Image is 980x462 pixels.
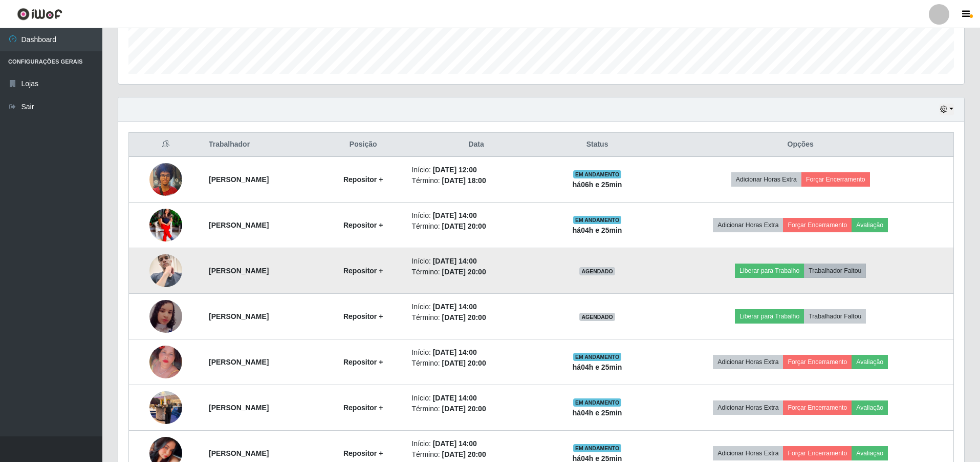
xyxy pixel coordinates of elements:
[573,409,622,417] strong: há 04 h e 25 min
[713,218,783,232] button: Adicionar Horas Extra
[433,211,477,219] time: [DATE] 14:00
[433,348,477,356] time: [DATE] 14:00
[852,446,888,460] button: Avaliação
[573,170,622,178] span: EM ANDAMENTO
[209,175,269,184] strong: [PERSON_NAME]
[411,165,540,175] li: Início:
[442,268,486,276] time: [DATE] 20:00
[442,313,486,322] time: [DATE] 20:00
[442,405,486,413] time: [DATE] 20:00
[17,8,62,21] img: CoreUI Logo
[411,404,540,414] li: Término:
[149,386,182,429] img: 1755095833793.jpeg
[647,133,953,157] th: Opções
[149,157,182,201] img: 1751330520607.jpeg
[149,205,182,246] img: 1751311767272.jpeg
[343,449,383,457] strong: Repositor +
[411,312,540,323] li: Término:
[735,264,804,278] button: Liberar para Trabalho
[442,359,486,367] time: [DATE] 20:00
[433,439,477,448] time: [DATE] 14:00
[209,267,269,275] strong: [PERSON_NAME]
[783,355,852,369] button: Forçar Encerramento
[343,175,383,184] strong: Repositor +
[735,309,804,324] button: Liberar para Trabalho
[411,210,540,221] li: Início:
[411,256,540,267] li: Início:
[573,216,622,224] span: EM ANDAMENTO
[411,175,540,186] li: Término:
[203,133,321,157] th: Trabalhador
[783,400,852,415] button: Forçar Encerramento
[579,267,615,275] span: AGENDADO
[405,133,547,157] th: Data
[547,133,648,157] th: Status
[209,358,269,366] strong: [PERSON_NAME]
[852,400,888,415] button: Avaliação
[433,257,477,265] time: [DATE] 14:00
[209,449,269,457] strong: [PERSON_NAME]
[411,438,540,449] li: Início:
[149,249,182,293] img: 1753206575991.jpeg
[579,313,615,321] span: AGENDADO
[801,172,870,187] button: Forçar Encerramento
[433,166,477,174] time: [DATE] 12:00
[209,404,269,412] strong: [PERSON_NAME]
[573,398,622,407] span: EM ANDAMENTO
[149,300,182,333] img: 1754333642632.jpeg
[804,264,866,278] button: Trabalhador Faltou
[442,450,486,458] time: [DATE] 20:00
[713,355,783,369] button: Adicionar Horas Extra
[411,267,540,277] li: Término:
[852,218,888,232] button: Avaliação
[411,302,540,312] li: Início:
[713,400,783,415] button: Adicionar Horas Extra
[783,446,852,460] button: Forçar Encerramento
[573,180,622,189] strong: há 06 h e 25 min
[343,267,383,275] strong: Repositor +
[573,353,622,361] span: EM ANDAMENTO
[713,446,783,460] button: Adicionar Horas Extra
[411,358,540,369] li: Término:
[209,221,269,229] strong: [PERSON_NAME]
[411,393,540,404] li: Início:
[804,309,866,324] button: Trabalhador Faltou
[343,312,383,320] strong: Repositor +
[433,394,477,402] time: [DATE] 14:00
[442,176,486,185] time: [DATE] 18:00
[411,221,540,232] li: Término:
[343,221,383,229] strong: Repositor +
[442,222,486,230] time: [DATE] 20:00
[209,312,269,320] strong: [PERSON_NAME]
[731,172,801,187] button: Adicionar Horas Extra
[343,404,383,412] strong: Repositor +
[411,449,540,460] li: Término:
[852,355,888,369] button: Avaliação
[343,358,383,366] strong: Repositor +
[573,226,622,234] strong: há 04 h e 25 min
[149,333,182,391] img: 1754175033426.jpeg
[783,218,852,232] button: Forçar Encerramento
[433,303,477,311] time: [DATE] 14:00
[573,444,622,452] span: EM ANDAMENTO
[573,363,622,371] strong: há 04 h e 25 min
[411,347,540,358] li: Início:
[321,133,406,157] th: Posição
